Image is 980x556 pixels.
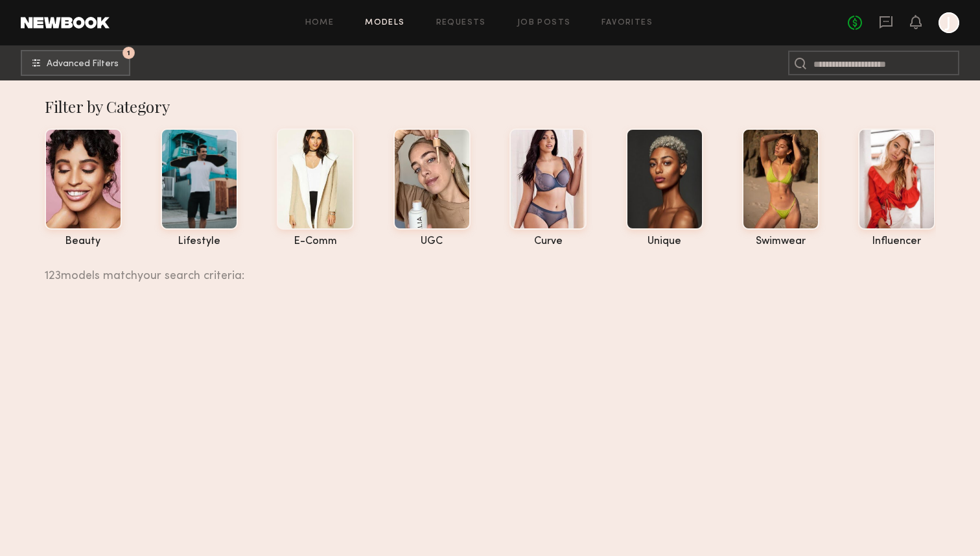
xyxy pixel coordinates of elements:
div: e-comm [277,236,354,247]
div: influencer [858,236,935,247]
a: J [939,12,959,33]
div: unique [626,236,703,247]
div: UGC [393,236,471,247]
div: 123 models match your search criteria: [45,255,926,282]
div: beauty [45,236,122,247]
a: Favorites [601,19,653,27]
button: 1Advanced Filters [21,50,130,76]
a: Requests [436,19,486,27]
div: Filter by Category [45,96,936,117]
a: Home [305,19,334,27]
div: swimwear [742,236,819,247]
span: Advanced Filters [47,60,119,69]
div: lifestyle [161,236,238,247]
span: 1 [127,50,130,56]
a: Job Posts [517,19,571,27]
a: Models [365,19,404,27]
div: curve [509,236,587,247]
